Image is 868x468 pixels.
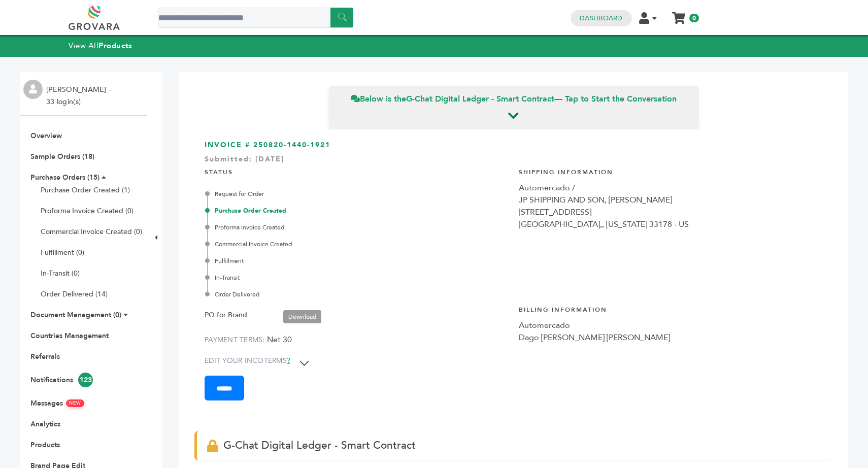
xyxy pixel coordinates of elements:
[519,331,823,344] div: Dago [PERSON_NAME] [PERSON_NAME]
[580,14,622,23] a: Dashboard
[30,352,60,361] a: Referrals
[41,185,130,195] a: Purchase Order Created (1)
[351,93,677,105] span: Below is the — Tap to Start the Conversation
[69,41,132,51] a: View AllProducts
[406,93,554,105] strong: G-Chat Digital Ledger - Smart Contract
[205,335,265,345] label: PAYMENT TERMS:
[30,331,109,341] a: Countries Management
[207,256,509,265] div: Fulfillment
[30,131,62,141] a: Overview
[30,152,94,161] a: Sample Orders (18)
[519,194,823,206] div: JP SHIPPING AND SON, [PERSON_NAME]
[205,356,290,366] label: EDIT YOUR INCOTERMS
[30,398,84,408] a: MessagesNEW
[519,298,823,319] h4: Billing Information
[205,140,822,150] h3: INVOICE # 250820-1440-1921
[519,206,823,218] div: [STREET_ADDRESS]
[519,218,823,230] div: [GEOGRAPHIC_DATA],, [US_STATE] 33178 - US
[287,356,290,365] a: ?
[41,227,142,237] a: Commercial Invoice Created (0)
[41,248,84,257] a: Fulfillment (0)
[207,223,509,232] div: Proforma Invoice Created
[205,309,247,321] label: PO for Brand
[519,319,823,331] div: Automercado
[519,160,823,182] h4: Shipping Information
[223,438,416,453] span: G-Chat Digital Ledger - Smart Contract
[207,273,509,282] div: In-Transit
[66,399,84,407] span: NEW
[519,182,823,194] div: Automercado /
[207,240,509,249] div: Commercial Invoice Created
[23,80,43,99] img: profile.png
[41,289,108,299] a: Order Delivered (14)
[207,206,509,215] div: Purchase Order Created
[30,310,121,320] a: Document Management (0)
[207,189,509,198] div: Request for Order
[78,373,93,387] span: 123
[205,154,822,170] div: Submitted: [DATE]
[30,419,60,429] a: Analytics
[207,290,509,299] div: Order Delivered
[158,8,353,28] input: Search a product or brand...
[673,9,685,20] a: My Cart
[41,206,133,216] a: Proforma Invoice Created (0)
[267,334,292,345] span: Net 30
[41,269,80,278] a: In-Transit (0)
[30,375,93,385] a: Notifications123
[30,173,99,182] a: Purchase Orders (15)
[46,84,113,108] li: [PERSON_NAME] - 33 login(s)
[283,310,321,323] a: Download
[98,41,132,51] strong: Products
[689,14,699,22] span: 0
[30,440,60,450] a: Products
[205,160,509,182] h4: STATUS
